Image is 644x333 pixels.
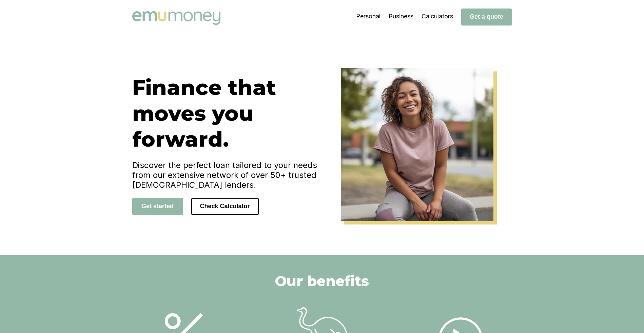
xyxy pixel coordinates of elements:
[461,9,512,26] button: Get a quote
[132,198,183,215] button: Get started
[275,272,369,290] h2: Our benefits
[341,68,493,221] img: Emu Money Home
[191,198,259,215] button: Check Calculator
[132,160,322,190] h4: Discover the perfect loan tailored to your needs from our extensive network of over 50+ trusted [...
[132,74,322,152] h1: Finance that moves you forward.
[461,13,512,20] a: Get a quote
[132,11,220,25] img: Emu Money logo
[132,202,183,210] a: Get started
[191,202,259,210] a: Check Calculator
